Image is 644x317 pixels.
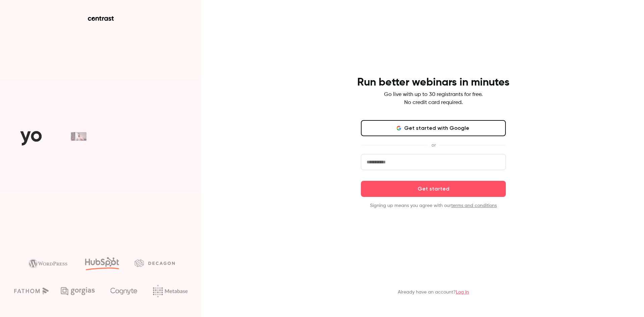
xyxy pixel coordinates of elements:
span: or [428,142,439,149]
button: Get started [361,181,506,197]
a: terms and conditions [451,203,497,208]
h4: Run better webinars in minutes [357,76,509,89]
button: Get started with Google [361,120,506,136]
a: Log in [456,290,469,295]
p: Go live with up to 30 registrants for free. No credit card required. [384,91,483,107]
p: Signing up means you agree with our [361,202,506,209]
img: decagon [135,259,175,267]
p: Already have an account? [398,289,469,296]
